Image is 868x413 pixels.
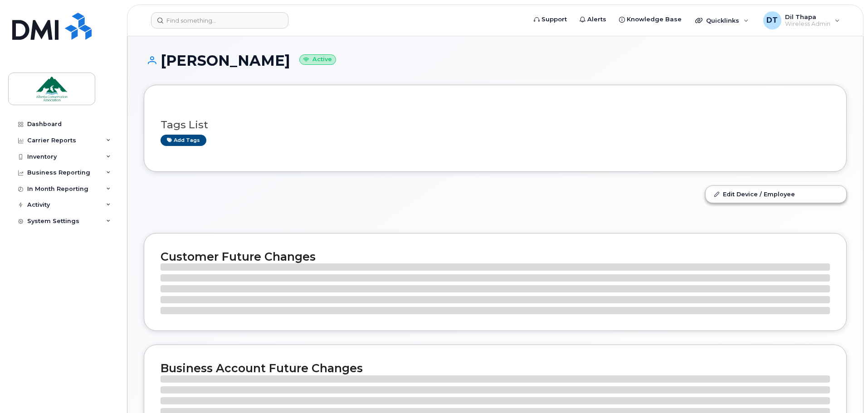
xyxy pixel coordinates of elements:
h1: [PERSON_NAME] [144,53,847,68]
h2: Customer Future Changes [161,250,830,263]
h3: Tags List [161,119,830,131]
small: Active [299,54,336,65]
h2: Business Account Future Changes [161,361,830,375]
a: Edit Device / Employee [706,186,846,202]
a: Add tags [161,135,206,146]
